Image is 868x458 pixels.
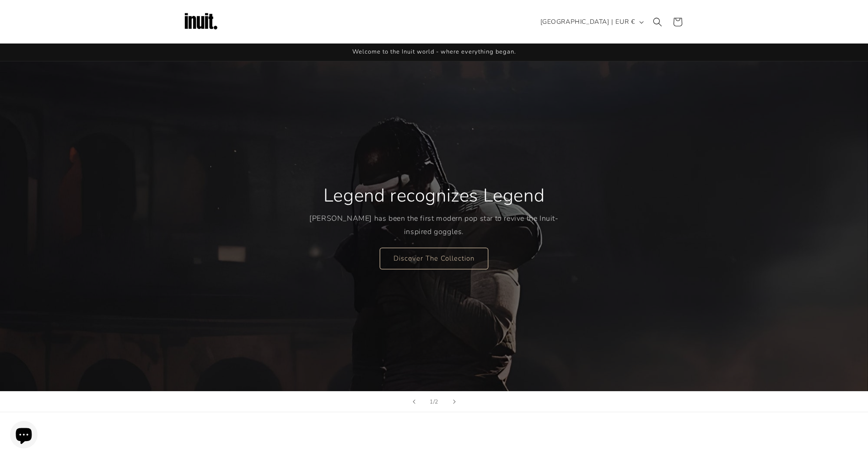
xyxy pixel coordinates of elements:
[444,392,464,412] button: Next slide
[352,48,516,56] span: Welcome to the Inuit world - where everything began.
[404,392,424,412] button: Previous slide
[540,17,635,27] span: [GEOGRAPHIC_DATA] | EUR €
[183,4,219,40] img: Inuit Logo
[430,397,433,406] span: 1
[535,13,647,31] button: [GEOGRAPHIC_DATA] | EUR €
[435,397,438,406] span: 2
[7,421,40,451] inbox-online-store-chat: Shopify online store chat
[433,397,435,406] span: /
[183,44,686,61] div: Announcement
[309,212,559,239] p: [PERSON_NAME] has been the first modern pop star to revive the Inuit-inspired goggles.
[647,12,668,32] summary: Search
[323,184,545,207] h2: Legend recognizes Legend
[380,247,488,269] a: Discover The Collection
